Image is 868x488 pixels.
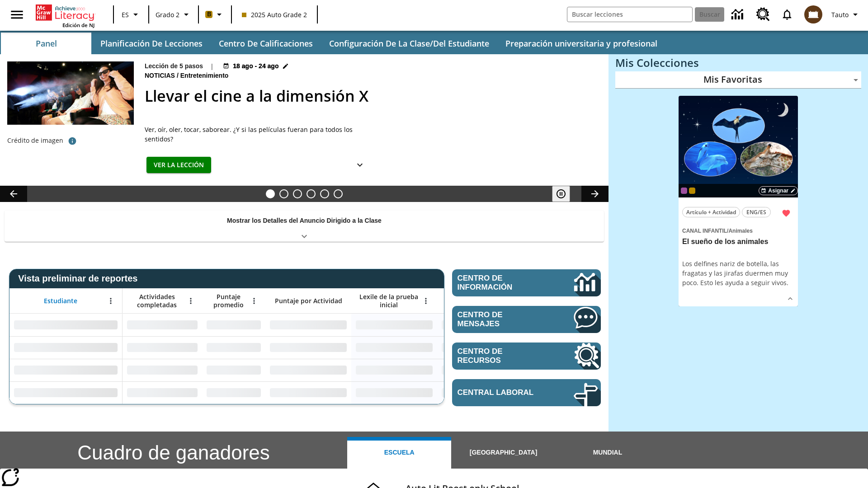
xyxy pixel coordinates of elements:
[36,3,94,28] div: Portada
[746,207,766,217] span: ENG/ES
[682,225,794,235] span: Tema: Canal Infantil/Animales
[279,189,288,198] button: Diapositiva 2 ¿Lo quieres con papas fritas?
[437,381,523,404] div: Sin datos,
[356,293,422,309] span: Lexile de la prueba inicial
[437,359,523,381] div: Sin datos,
[293,189,302,198] button: Diapositiva 3 Modas que pasaron de moda
[831,10,849,19] span: Tauto
[320,189,329,198] button: Diapositiva 5 ¿Cuál es la gran idea?
[804,5,822,23] img: avatar image
[458,310,547,328] span: Centro de mensajes
[202,381,265,404] div: Sin datos,
[1,33,91,54] button: Panel
[145,61,203,71] p: Lección de 5 pasos
[221,61,290,71] button: 18 ago - 24 ago Elegir fechas
[452,379,601,406] a: Central laboral
[212,33,320,54] button: Centro de calificaciones
[498,33,665,54] button: Preparación universitaria y profesional
[145,84,598,108] h2: Llevar el cine a la dimensión X
[242,10,307,19] span: 2025 Auto Grade 2
[437,314,523,336] div: Sin datos,
[44,297,77,305] span: Estudiante
[127,293,187,309] span: Actividades completadas
[458,274,543,292] span: Centro de información
[759,186,798,195] button: Asignar Elegir fechas
[552,186,570,202] button: Pausar
[233,61,278,71] span: 18 ago - 24 ago
[227,216,382,225] p: Mostrar los Detalles del Anuncio Dirigido a la Clase
[615,56,861,69] h3: Mis Colecciones
[556,437,660,469] button: Mundial
[145,125,371,144] div: Ver, oír, oler, tocar, saborear. ¿Y si las películas fueran para todos los sentidos?
[122,10,129,19] span: ES
[742,207,771,217] button: ENG/ES
[689,188,695,194] div: New 2025 class
[686,207,736,217] span: Artículo + Actividad
[123,381,202,404] div: Sin datos,
[117,6,146,23] button: Lenguaje: ES, Selecciona un idioma
[275,297,342,305] span: Puntaje por Actividad
[207,9,211,20] span: B
[799,3,828,26] button: Escoja un nuevo avatar
[210,61,214,71] span: |
[679,96,798,307] div: lesson details
[682,259,794,287] div: Los delfines nariz de botella, las fragatas y las jirafas duermen muy poco. Esto les ayuda a segu...
[156,10,179,19] span: Grado 2
[123,314,202,336] div: Sin datos,
[726,2,751,27] a: Centro de información
[437,336,523,359] div: Sin datos,
[152,6,195,23] button: Grado: Grado 2, Elige un grado
[177,72,179,79] span: /
[334,189,343,198] button: Diapositiva 6 Una idea, mucho trabajo
[452,343,601,370] a: Centro de recursos, Se abrirá en una pestaña nueva.
[751,2,775,27] a: Centro de recursos, Se abrirá en una pestaña nueva.
[266,189,275,198] button: Diapositiva 1 Llevar el cine a la dimensión X
[419,294,433,308] button: Abrir menú
[207,293,250,309] span: Puntaje promedio
[123,359,202,381] div: Sin datos,
[123,336,202,359] div: Sin datos,
[202,359,265,381] div: Sin datos,
[581,186,609,202] button: Carrusel de lecciones, seguir
[93,33,210,54] button: Planificación de lecciones
[783,292,797,305] button: Ver más
[452,269,601,296] a: Centro de información
[307,189,316,198] button: Diapositiva 4 ¿Los autos del futuro?
[728,228,752,234] span: Animales
[727,228,728,234] span: /
[7,136,63,145] p: Crédito de imagen
[451,437,555,469] button: [GEOGRAPHIC_DATA]
[778,205,794,221] button: Remover de Favoritas
[682,237,794,247] h3: El sueño de los animales
[351,157,369,174] button: Ver más
[247,294,261,308] button: Abrir menú
[567,7,692,22] input: Buscar campo
[146,157,211,174] button: Ver la lección
[5,211,604,242] div: Mostrar los Detalles del Anuncio Dirigido a la Clase
[4,1,30,28] button: Abrir el menú lateral
[184,294,198,308] button: Abrir menú
[458,347,547,365] span: Centro de recursos
[615,71,861,89] div: Mis Favoritas
[145,71,177,81] span: Noticias
[7,61,134,125] img: El panel situado frente a los asientos rocía con agua nebulizada al feliz público en un cine equi...
[180,71,231,81] span: Entretenimiento
[552,186,579,202] div: Pausar
[682,207,740,217] button: Artículo + Actividad
[202,336,265,359] div: Sin datos,
[62,22,94,28] span: Edición de NJ
[828,6,864,23] button: Perfil/Configuración
[36,4,94,22] a: Portada
[775,3,799,26] a: Notificaciones
[458,388,547,397] span: Central laboral
[681,188,687,194] div: OL 2025 Auto Grade 3
[63,133,81,149] button: Crédito de foto: The Asahi Shimbun vía Getty Images
[202,6,228,23] button: Boost El color de la clase es anaranjado claro. Cambiar el color de la clase.
[682,228,727,234] span: Canal Infantil
[18,273,142,284] span: Vista preliminar de reportes
[322,33,496,54] button: Configuración de la clase/del estudiante
[452,306,601,333] a: Centro de mensajes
